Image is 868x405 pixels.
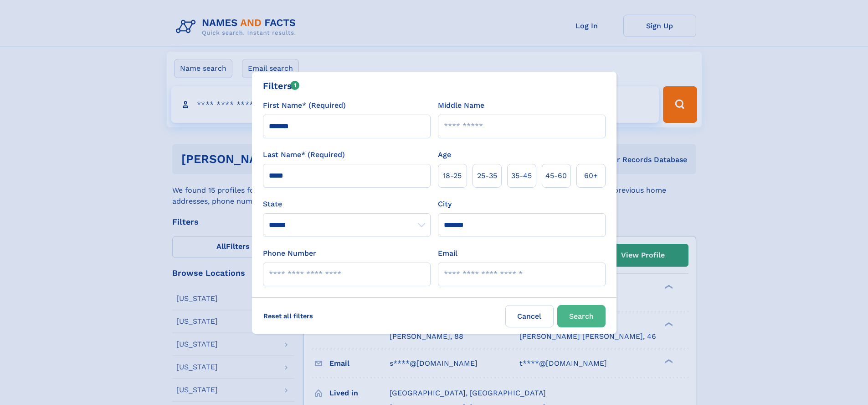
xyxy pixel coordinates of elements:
[263,149,345,160] label: Last Name* (Required)
[438,149,451,160] label: Age
[477,170,497,181] span: 25‑35
[505,305,554,327] label: Cancel
[438,100,484,111] label: Middle Name
[443,170,462,181] span: 18‑25
[257,305,319,327] label: Reset all filters
[263,199,431,210] label: State
[584,170,598,181] span: 60+
[263,100,346,111] label: First Name* (Required)
[263,79,300,93] div: Filters
[263,248,316,259] label: Phone Number
[511,170,532,181] span: 35‑45
[557,305,606,327] button: Search
[438,199,452,210] label: City
[438,248,457,259] label: Email
[545,170,567,181] span: 45‑60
